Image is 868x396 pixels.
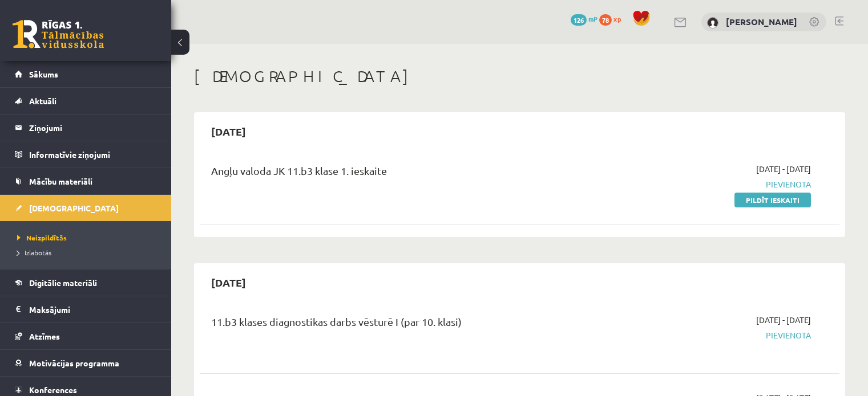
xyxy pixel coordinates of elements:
[726,16,797,27] a: [PERSON_NAME]
[211,314,605,335] div: 11.b3 klases diagnostikas darbs vēsturē I (par 10. klasi)
[29,203,119,213] span: [DEMOGRAPHIC_DATA]
[571,14,587,26] span: 126
[15,115,157,141] a: Ziņojumi
[734,193,811,207] a: Pildīt ieskaiti
[29,385,77,395] span: Konferences
[15,195,157,221] a: [DEMOGRAPHIC_DATA]
[13,20,104,48] a: Rīgas 1. Tālmācības vidusskola
[29,141,157,168] legend: Informatīvie ziņojumi
[29,358,119,368] span: Motivācijas programma
[29,115,157,141] legend: Ziņojumi
[756,163,811,175] span: [DATE] - [DATE]
[707,17,718,28] img: Sofija Spure
[15,323,157,349] a: Atzīmes
[211,163,605,184] div: Angļu valoda JK 11.b3 klase 1. ieskaite
[29,96,56,106] span: Aktuāli
[571,14,597,23] a: 126 mP
[17,233,67,242] span: Neizpildītās
[588,14,597,23] span: mP
[15,88,157,114] a: Aktuāli
[599,14,627,23] a: 78 xp
[623,329,811,341] span: Pievienota
[15,168,157,194] a: Mācību materiāli
[17,247,160,258] a: Izlabotās
[15,350,157,376] a: Motivācijas programma
[29,331,60,341] span: Atzīmes
[29,296,157,322] legend: Maksājumi
[15,270,157,296] a: Digitālie materiāli
[200,269,257,296] h2: [DATE]
[15,61,157,87] a: Sākums
[15,141,157,168] a: Informatīvie ziņojumi
[194,67,845,86] h1: [DEMOGRAPHIC_DATA]
[29,69,58,79] span: Sākums
[623,178,811,190] span: Pievienota
[756,314,811,326] span: [DATE] - [DATE]
[599,14,612,26] span: 78
[17,248,51,257] span: Izlabotās
[29,277,97,288] span: Digitālie materiāli
[200,118,257,145] h2: [DATE]
[613,14,621,23] span: xp
[29,176,92,186] span: Mācību materiāli
[15,296,157,322] a: Maksājumi
[17,232,160,243] a: Neizpildītās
